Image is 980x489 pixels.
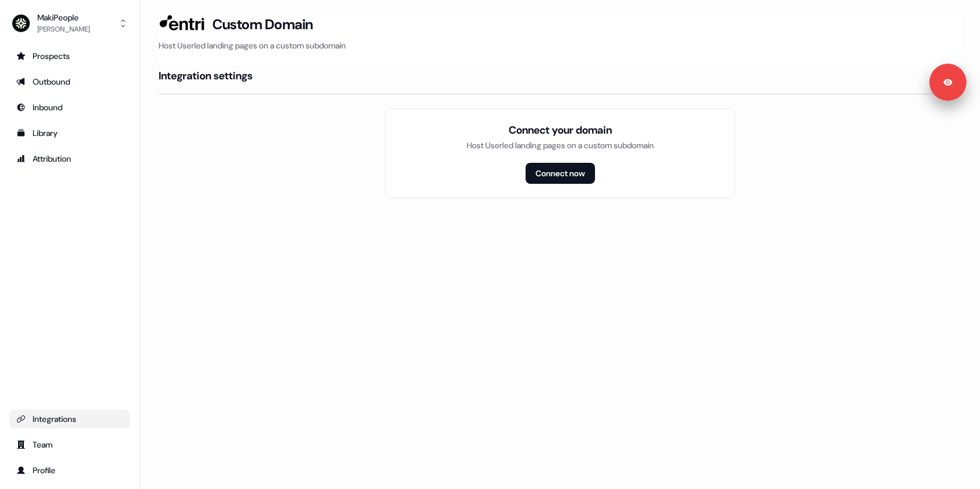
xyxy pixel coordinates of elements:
a: Go to integrations [9,410,130,428]
div: Host Userled landing pages on a custom subdomain [467,139,654,151]
a: Go to Inbound [9,98,130,117]
div: Integrations [16,413,123,425]
a: Go to prospects [9,47,130,65]
h3: Custom Domain [212,16,313,33]
div: Profile [16,464,123,476]
div: MakiPeople [37,12,90,23]
div: Team [16,439,123,450]
div: Connect your domain [509,123,612,137]
div: Prospects [16,50,123,62]
button: MakiPeople[PERSON_NAME] [9,9,130,37]
div: Inbound [16,102,123,113]
div: Library [16,127,123,139]
a: Go to attribution [9,149,130,168]
p: Host Userled landing pages on a custom subdomain [159,40,961,51]
a: Go to profile [9,461,130,480]
a: Go to outbound experience [9,72,130,91]
div: Attribution [16,153,123,165]
div: Outbound [16,76,123,88]
div: [PERSON_NAME] [37,23,90,35]
a: Go to templates [9,124,130,142]
a: Go to team [9,435,130,454]
button: Connect now [526,163,595,184]
h4: Integration settings [159,69,253,83]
